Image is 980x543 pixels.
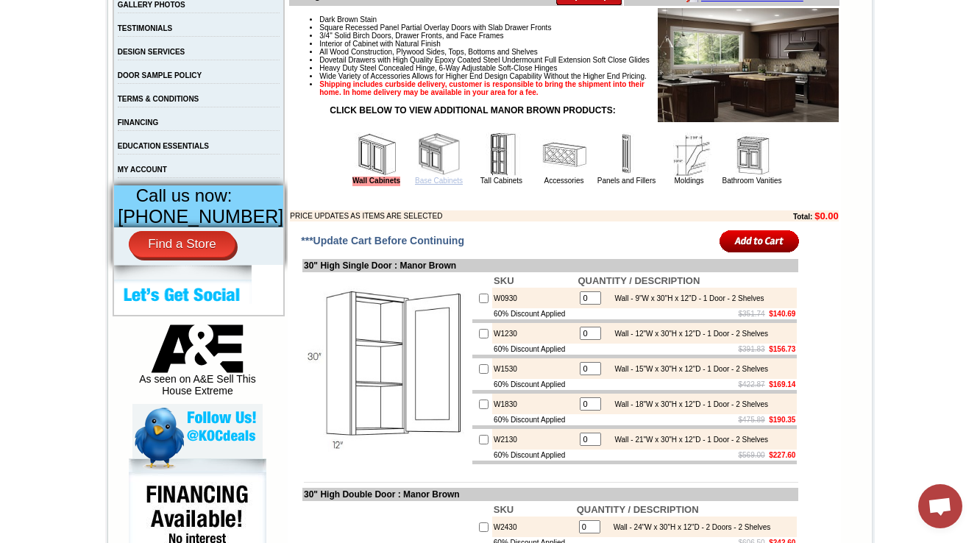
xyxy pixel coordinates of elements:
[492,288,576,308] td: W0930
[544,177,584,185] a: Accessories
[605,132,649,177] img: Panels and Fillers
[319,80,645,96] strong: Shipping includes curbside delivery, customer is responsible to bring the shipment into their hom...
[250,41,252,42] img: spacer.gif
[722,177,782,185] a: Bathroom Vanities
[769,310,795,318] b: $140.69
[769,416,795,424] b: $190.35
[352,177,400,186] a: Wall Cabinets
[319,24,551,32] span: Square Recessed Panel Partial Overlay Doors with Slab Drawer Fronts
[578,275,700,286] b: QUANTITY / DESCRIPTION
[132,324,263,404] div: As seen on A&E Sell This House Extreme
[417,132,461,177] img: Base Cabinets
[492,517,575,537] td: W2430
[492,358,576,379] td: W1530
[542,132,586,177] img: Accessories
[2,4,14,15] img: pdf.png
[118,71,202,79] a: DOOR SAMPLE POLICY
[480,132,524,177] img: Tall Cabinets
[210,41,213,42] img: spacer.gif
[118,166,167,174] a: MY ACCOUNT
[492,344,576,355] td: 60% Discount Applied
[118,1,185,9] a: GALLERY PHOTOS
[118,48,185,56] a: DESIGN SERVICES
[118,24,172,32] a: TESTIMONIALS
[319,15,377,24] span: Dark Brown Stain
[492,450,576,461] td: 60% Discount Applied
[319,56,650,64] span: Dovetail Drawers with High Quality Epoxy Coated Steel Undermount Full Extension Soft Close Glides
[793,213,812,221] b: Total:
[124,41,127,42] img: spacer.gif
[171,41,173,42] img: spacer.gif
[492,323,576,344] td: W1230
[136,185,232,205] span: Call us now:
[304,286,469,452] img: 30'' High Single Door
[492,429,576,450] td: W2130
[302,259,798,272] td: 30" High Single Door : Manor Brown
[492,308,576,319] td: 60% Discount Applied
[355,132,399,177] img: Wall Cabinets
[658,8,839,122] img: Product Image
[730,132,774,177] img: Bathroom Vanities
[918,484,962,528] div: Open chat
[415,177,463,185] a: Base Cabinets
[213,67,250,83] td: Beachwood Oak Shaker
[606,523,771,531] div: Wall - 24"W x 30"H x 12"D - 2 Doors - 2 Shelves
[129,231,235,258] a: Find a Store
[739,416,765,424] s: $475.89
[290,210,712,221] td: PRICE UPDATES AS ITEMS ARE SELECTED
[252,67,290,82] td: Bellmonte Maple
[118,206,283,227] span: [PHONE_NUMBER]
[597,177,656,185] a: Panels and Fillers
[577,504,699,515] b: QUANTITY / DESCRIPTION
[17,2,119,15] a: Price Sheet View in PDF Format
[38,41,40,42] img: spacer.gif
[319,72,646,80] span: Wide Variety of Accessories Allows for Higher End Design Capability Without the Higher End Pricing.
[302,488,798,501] td: 30" High Double Door : Manor Brown
[607,294,764,302] div: Wall - 9"W x 30"H x 12"D - 1 Door - 2 Shelves
[319,40,441,48] span: Interior of Cabinet with Natural Finish
[494,275,514,286] b: SKU
[492,379,576,390] td: 60% Discount Applied
[769,345,795,353] b: $156.73
[127,67,171,83] td: [PERSON_NAME] White Shaker
[607,400,768,408] div: Wall - 18"W x 30"H x 12"D - 1 Door - 2 Shelves
[319,32,503,40] span: 3/4" Solid Birch Doors, Drawer Fronts, and Face Frames
[739,345,765,353] s: $391.83
[492,414,576,425] td: 60% Discount Applied
[739,380,765,388] s: $422.87
[301,235,464,246] span: ***Update Cart Before Continuing
[492,394,576,414] td: W1830
[494,504,514,515] b: SKU
[739,310,765,318] s: $351.74
[607,436,768,444] div: Wall - 21"W x 30"H x 12"D - 1 Door - 2 Shelves
[319,48,537,56] span: All Wood Construction, Plywood Sides, Tops, Bottoms and Shelves
[17,6,119,14] b: Price Sheet View in PDF Format
[40,67,77,82] td: Alabaster Shaker
[769,451,795,459] b: $227.60
[667,132,711,177] img: Moldings
[739,451,765,459] s: $569.00
[330,105,615,116] strong: CLICK BELOW TO VIEW ADDITIONAL MANOR BROWN PRODUCTS:
[607,365,768,373] div: Wall - 15"W x 30"H x 12"D - 1 Door - 2 Shelves
[77,41,79,42] img: spacer.gif
[173,67,210,82] td: Baycreek Gray
[607,330,768,338] div: Wall - 12"W x 30"H x 12"D - 1 Door - 2 Shelves
[118,142,209,150] a: EDUCATION ESSENTIALS
[720,229,800,253] input: Add to Cart
[769,380,795,388] b: $169.14
[118,95,199,103] a: TERMS & CONDITIONS
[480,177,522,185] a: Tall Cabinets
[118,118,159,127] a: FINANCING
[814,210,839,221] b: $0.00
[319,64,557,72] span: Heavy Duty Steel Concealed Hinge, 6-Way Adjustable Soft-Close Hinges
[79,67,124,83] td: [PERSON_NAME] Yellow Walnut
[674,177,703,185] a: Moldings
